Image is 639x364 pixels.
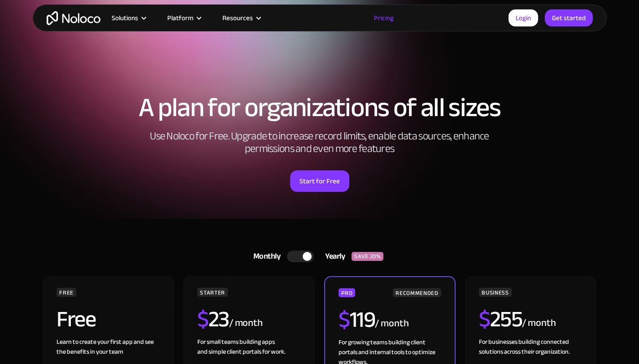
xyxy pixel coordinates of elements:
div: Monthly [242,250,287,263]
span: $ [339,299,350,341]
div: / month [522,316,556,330]
div: / month [229,316,263,330]
div: FREE [57,288,76,297]
a: Login [509,9,538,26]
a: Get started [545,9,593,26]
h2: Use Noloco for Free. Upgrade to increase record limits, enable data sources, enhance permissions ... [140,130,499,155]
div: / month [375,316,409,331]
div: STARTER [197,288,227,297]
h2: 255 [479,308,522,330]
div: SAVE 20% [352,252,383,261]
h2: 119 [339,308,375,331]
div: Resources [211,12,271,24]
span: $ [479,298,490,340]
div: PRO [339,288,355,297]
h2: 23 [197,308,229,330]
div: Solutions [100,12,156,24]
span: $ [197,298,209,340]
h2: Free [57,308,96,330]
div: BUSINESS [479,288,511,297]
a: Start for Free [290,170,349,192]
div: Platform [167,12,193,24]
a: Pricing [363,12,405,24]
a: home [47,11,100,25]
div: RECOMMENDED [393,288,441,297]
div: Resources [222,12,253,24]
h1: A plan for organizations of all sizes [42,94,598,121]
div: Solutions [112,12,138,24]
div: Platform [156,12,211,24]
div: Yearly [314,250,352,263]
